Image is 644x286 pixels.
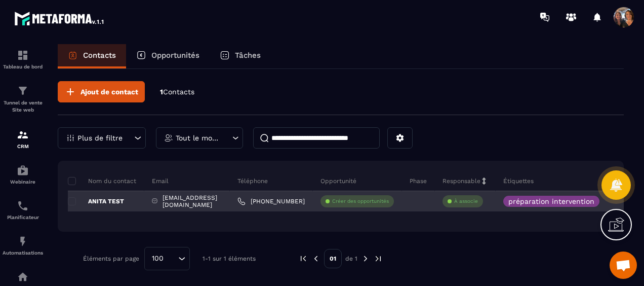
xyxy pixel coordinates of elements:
img: formation [17,129,29,141]
a: Contacts [58,44,126,68]
p: Contacts [83,51,116,60]
a: automationsautomationsAutomatisations [3,228,43,263]
div: Search for option [144,247,190,270]
p: 1-1 sur 1 éléments [203,255,256,262]
img: formation [17,85,29,97]
img: prev [311,254,320,263]
p: Tunnel de vente Site web [3,99,43,114]
img: prev [299,254,308,263]
p: Nom du contact [68,177,136,185]
img: automations [17,271,29,283]
span: Ajout de contact [80,87,138,97]
button: Ajout de contact [58,81,145,102]
input: Search for option [167,253,176,264]
a: schedulerschedulerPlanificateur [3,192,43,228]
img: automations [17,164,29,176]
p: ANITA TEST [68,197,124,205]
p: Étiquettes [503,177,534,185]
p: Tâches [235,51,261,60]
img: scheduler [17,200,29,212]
p: 1 [160,87,194,97]
a: automationsautomationsWebinaire [3,157,43,192]
img: logo [14,9,105,27]
p: Éléments par page [83,255,139,262]
a: formationformationTunnel de vente Site web [3,77,43,121]
img: next [361,254,370,263]
span: Contacts [163,88,194,96]
a: formationformationTableau de bord [3,42,43,77]
p: Email [152,177,169,185]
img: next [374,254,383,263]
p: de 1 [345,255,357,263]
a: Tâches [210,44,271,68]
p: préparation intervention [508,198,594,205]
p: Plus de filtre [77,134,123,141]
p: Téléphone [237,177,268,185]
a: formationformationCRM [3,121,43,157]
p: Webinaire [3,179,43,185]
p: Phase [410,177,427,185]
p: Opportunité [320,177,356,185]
p: Automatisations [3,250,43,256]
div: Ouvrir le chat [610,252,637,279]
p: CRM [3,144,43,149]
a: Opportunités [126,44,210,68]
a: [PHONE_NUMBER] [237,197,305,205]
p: À associe [454,198,478,205]
p: Opportunités [151,51,199,60]
p: Tout le monde [176,134,221,141]
img: formation [17,49,29,61]
p: Créer des opportunités [332,198,389,205]
p: Responsable [442,177,480,185]
p: Planificateur [3,214,43,220]
p: 01 [324,249,342,268]
img: automations [17,235,29,247]
p: Tableau de bord [3,64,43,69]
span: 100 [148,253,167,264]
